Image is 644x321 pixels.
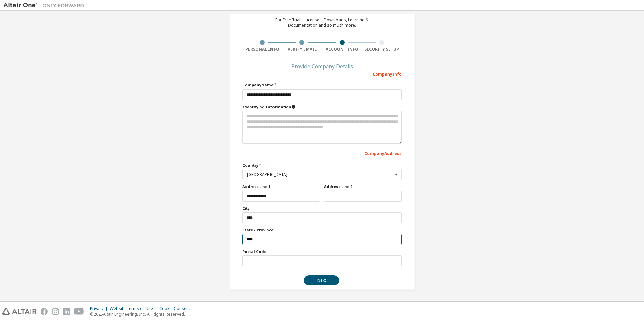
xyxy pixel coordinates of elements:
div: Personal Info [242,47,282,52]
label: State / Province [242,227,402,233]
label: Postal Code [242,249,402,254]
label: Address Line 2 [324,184,402,189]
div: Security Setup [362,47,402,52]
img: facebook.svg [41,308,48,315]
div: [GEOGRAPHIC_DATA] [247,173,393,177]
img: youtube.svg [74,308,84,315]
img: Altair One [3,2,88,9]
label: Country [242,163,402,168]
div: Privacy [90,306,110,311]
div: Verify Email [282,47,322,52]
div: Account Info [322,47,362,52]
div: For Free Trials, Licenses, Downloads, Learning & Documentation and so much more. [275,17,369,28]
div: Website Terms of Use [110,306,159,311]
p: © 2025 Altair Engineering, Inc. All Rights Reserved. [90,311,194,317]
div: Company Address [242,148,402,158]
label: Please provide any information that will help our support team identify your company. Email and n... [242,104,402,110]
img: linkedin.svg [63,308,70,315]
div: Company Info [242,68,402,79]
label: Address Line 1 [242,184,320,189]
label: City [242,206,402,211]
label: Company Name [242,82,402,88]
img: altair_logo.svg [2,308,37,315]
button: Next [304,275,339,285]
div: Cookie Consent [159,306,194,311]
div: Provide Company Details [242,64,402,68]
img: instagram.svg [52,308,59,315]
